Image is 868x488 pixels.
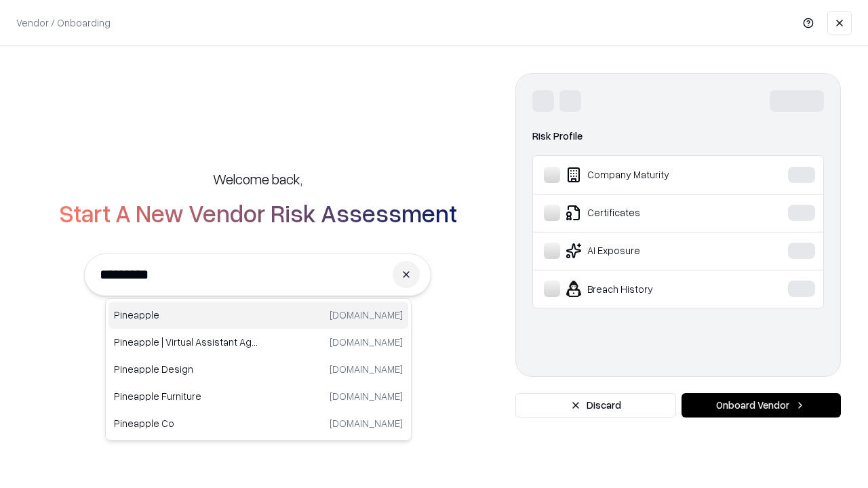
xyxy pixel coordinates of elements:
[114,389,258,403] p: Pineapple Furniture
[544,243,747,259] div: AI Exposure
[544,281,747,297] div: Breach History
[330,308,403,322] p: [DOMAIN_NAME]
[682,393,841,418] button: Onboard Vendor
[515,393,676,418] button: Discard
[114,335,258,349] p: Pineapple | Virtual Assistant Agency
[114,362,258,376] p: Pineapple Design
[330,335,403,349] p: [DOMAIN_NAME]
[105,298,412,441] div: Suggestions
[544,205,747,221] div: Certificates
[114,308,258,322] p: Pineapple
[59,199,457,226] h2: Start A New Vendor Risk Assessment
[114,416,258,430] p: Pineapple Co
[16,16,111,30] p: Vendor / Onboarding
[213,169,302,188] h5: Welcome back,
[330,389,403,403] p: [DOMAIN_NAME]
[330,362,403,376] p: [DOMAIN_NAME]
[330,416,403,430] p: [DOMAIN_NAME]
[532,128,824,144] div: Risk Profile
[544,167,747,183] div: Company Maturity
